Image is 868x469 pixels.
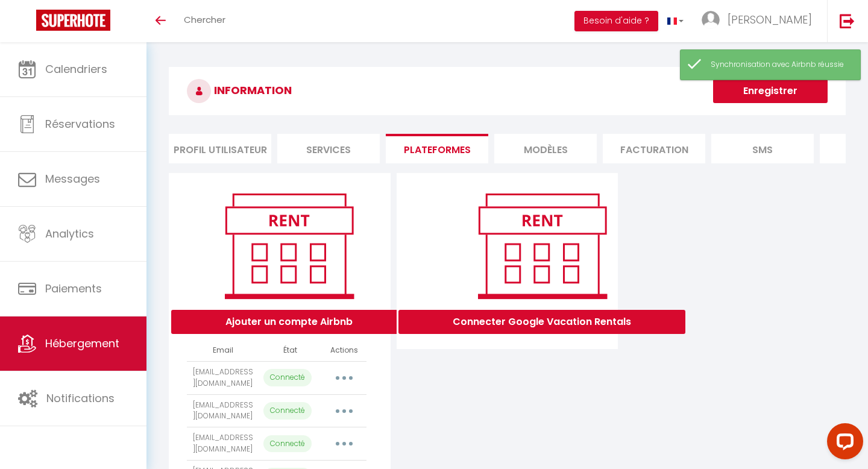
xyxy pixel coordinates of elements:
li: SMS [711,134,814,163]
iframe: LiveChat chat widget [817,418,868,469]
p: Connecté [263,369,312,386]
span: Notifications [46,391,115,406]
button: Enregistrer [713,79,828,103]
span: [PERSON_NAME] [728,12,812,27]
span: Calendriers [45,61,107,77]
li: Plateformes [386,134,488,163]
th: Email [187,340,259,361]
span: Chercher [184,13,225,26]
li: Facturation [603,134,705,163]
th: Actions [322,340,367,361]
th: État [259,340,321,361]
span: Messages [45,171,100,186]
span: Hébergement [45,336,119,351]
button: Besoin d'aide ? [574,11,658,31]
button: Ajouter un compte Airbnb [171,310,407,334]
li: Profil Utilisateur [169,134,271,163]
td: [EMAIL_ADDRESS][DOMAIN_NAME] [187,361,259,394]
li: MODÈLES [494,134,597,163]
span: Paiements [45,281,102,296]
img: logout [840,13,855,28]
div: Synchronisation avec Airbnb réussie [711,59,848,71]
img: ... [702,11,720,29]
span: Réservations [45,116,115,131]
button: Connecter Google Vacation Rentals [398,310,685,334]
img: rent.png [212,188,366,304]
td: [EMAIL_ADDRESS][DOMAIN_NAME] [187,394,259,427]
p: Connecté [263,435,312,453]
h3: INFORMATION [169,67,846,115]
li: Services [277,134,380,163]
p: Connecté [263,402,312,420]
span: Analytics [45,226,94,241]
img: Super Booking [36,10,110,31]
img: rent.png [465,188,619,304]
td: [EMAIL_ADDRESS][DOMAIN_NAME] [187,427,259,461]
